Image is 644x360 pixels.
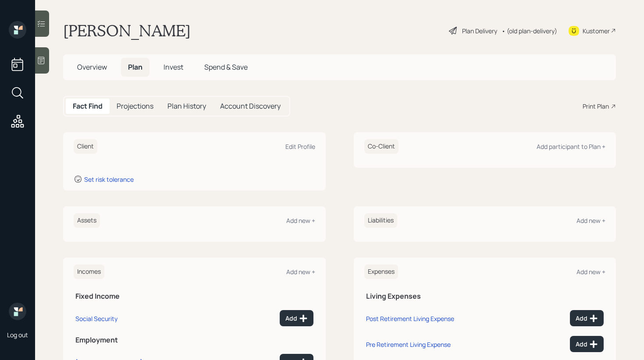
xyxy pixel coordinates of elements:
[77,62,107,72] span: Overview
[576,314,598,323] div: Add
[220,102,281,110] h5: Account Discovery
[7,331,28,339] div: Log out
[576,340,598,349] div: Add
[75,336,313,344] h5: Employment
[366,340,451,349] div: Pre Retirement Living Expense
[502,26,557,35] div: • (old plan-delivery)
[537,142,605,151] div: Add participant to Plan +
[75,292,313,300] h5: Fixed Income
[462,26,497,35] div: Plan Delivery
[364,213,397,228] h6: Liabilities
[128,62,142,72] span: Plan
[286,268,315,276] div: Add new +
[204,62,248,72] span: Spend & Save
[583,102,609,111] div: Print Plan
[570,310,604,326] button: Add
[570,336,604,352] button: Add
[366,314,454,323] div: Post Retirement Living Expense
[73,102,103,110] h5: Fact Find
[366,292,604,300] h5: Living Expenses
[117,102,153,110] h5: Projections
[74,265,104,279] h6: Incomes
[576,268,605,276] div: Add new +
[364,139,398,154] h6: Co-Client
[576,216,605,225] div: Add new +
[285,314,308,323] div: Add
[285,142,315,151] div: Edit Profile
[63,21,191,40] h1: [PERSON_NAME]
[84,175,134,184] div: Set risk tolerance
[364,265,398,279] h6: Expenses
[167,102,206,110] h5: Plan History
[74,139,97,154] h6: Client
[164,62,183,72] span: Invest
[280,310,313,326] button: Add
[286,216,315,225] div: Add new +
[9,303,26,320] img: retirable_logo.png
[74,213,100,228] h6: Assets
[583,26,610,35] div: Kustomer
[75,314,117,323] div: Social Security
